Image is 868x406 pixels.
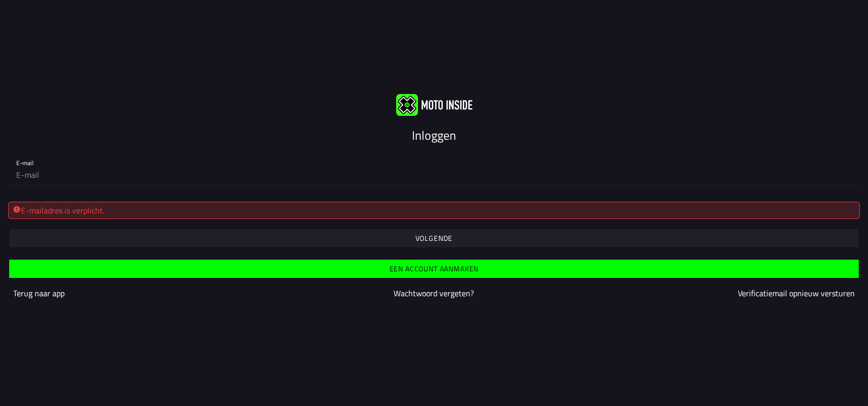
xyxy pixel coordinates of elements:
[394,287,474,299] a: Wachtwoord vergeten?
[16,165,852,185] input: E-mail
[415,235,453,242] ion-text: Volgende
[738,287,855,299] a: Verificatiemail opnieuw versturen
[9,260,859,278] ion-button: Een account aanmaken
[412,126,456,144] ion-text: Inloggen
[13,204,855,216] div: E-mailadres is verplicht.
[13,205,21,213] ion-icon: alert
[13,287,65,299] a: Terug naar app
